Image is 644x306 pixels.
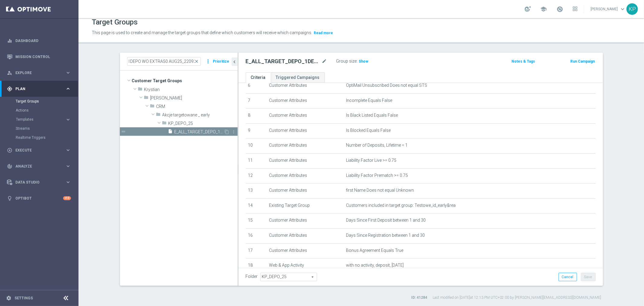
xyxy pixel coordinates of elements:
div: +10 [63,196,71,200]
td: 16 [246,228,267,243]
button: Cancel [559,273,577,281]
i: folder [150,103,155,110]
div: Explore [7,70,65,76]
a: Streams [16,126,63,131]
div: equalizer Dashboard [7,38,71,43]
span: first Name Does not equal Unknown [346,188,414,193]
i: settings [6,295,11,301]
a: Actions [16,108,63,113]
h2: E_ALL_TARGET_DEPO_1DEPO WO EXTRA50 AUG25_220925 [246,58,321,65]
td: Customer Attributes [267,228,344,243]
span: Krystian P. [150,96,238,101]
span: Days Since Registration between 1 and 30 [346,233,425,238]
i: folder [138,86,143,93]
span: Explore [15,71,65,75]
span: Plan [15,87,65,91]
a: Criteria [246,72,271,83]
i: lightbulb [7,196,12,201]
td: 14 [246,198,267,213]
i: gps_fixed [7,86,12,92]
td: Customer Attributes [267,138,344,154]
span: Is Blocked Equals False [346,128,391,133]
button: lightbulb Optibot +10 [7,196,71,201]
span: This page is used to create and manage the target groups that define which customers will receive... [92,30,312,35]
span: CRM [156,104,238,109]
a: Mission Control [15,49,71,65]
td: Customer Attributes [267,153,344,168]
span: Liability Factor Prematch >= 0.75 [346,173,408,178]
a: Realtime Triggers [16,135,63,140]
td: Customer Attributes [267,213,344,229]
i: folder [144,95,149,102]
td: 9 [246,123,267,138]
span: Bonus Agreement Equals True [346,248,403,253]
h1: Target Groups [92,18,138,27]
button: Save [581,273,596,281]
i: folder [162,120,167,127]
span: Customers included in target group: Testowe_id_early&rea [346,203,456,208]
i: equalizer [7,38,12,44]
td: Web & App Activity [267,259,344,274]
span: Is Black Listed Equals False [346,113,398,118]
i: person_search [7,70,12,76]
a: Target Groups [16,99,63,104]
i: keyboard_arrow_right [65,147,71,153]
td: Customer Attributes [267,184,344,199]
span: Execute [15,148,65,152]
i: keyboard_arrow_right [65,117,71,122]
div: person_search Explore keyboard_arrow_right [7,70,71,75]
button: Mission Control [7,54,71,59]
div: Templates [16,118,65,121]
span: Incomplete Equals False [346,98,392,103]
div: Execute [7,148,65,153]
span: Analyze [15,164,65,168]
i: Duplicate Target group [225,129,229,134]
span: school [540,6,547,12]
span: KP_DEPO_25 [168,121,238,126]
span: Templates [16,118,59,121]
div: Plan [7,86,65,92]
label: : [357,59,358,64]
i: keyboard_arrow_right [65,86,71,92]
label: Group size [336,59,357,64]
span: Number of Deposits, Lifetime = 1 [346,143,408,148]
div: Data Studio [7,180,65,185]
i: more_vert [232,129,236,134]
button: gps_fixed Plan keyboard_arrow_right [7,86,71,91]
div: Actions [16,106,78,115]
button: Templates keyboard_arrow_right [16,117,71,122]
a: Triggered Campaigns [271,72,325,83]
td: Customer Attributes [267,123,344,138]
span: Akcje targetowane _ early [162,112,238,118]
td: 6 [246,78,267,93]
span: Data Studio [15,181,65,184]
span: Show [359,59,369,63]
button: play_circle_outline Execute keyboard_arrow_right [7,148,71,153]
label: Last modified on [DATE] at 12:13 PM UTC+02:00 by [PERSON_NAME][EMAIL_ADDRESS][DOMAIN_NAME] [433,295,601,300]
label: Folder [246,274,258,279]
td: Customer Attributes [267,243,344,259]
td: 15 [246,213,267,229]
span: with no activity, deposit, [DATE] [346,263,404,268]
i: insert_drive_file [168,129,173,136]
div: Analyze [7,164,65,169]
label: ID: 41284 [412,295,428,300]
td: Customer Attributes [267,109,344,124]
a: [PERSON_NAME]keyboard_arrow_down [590,5,626,14]
div: KP [626,3,638,15]
div: Data Studio keyboard_arrow_right [7,180,71,185]
button: Notes & Tags [511,58,536,65]
div: track_changes Analyze keyboard_arrow_right [7,164,71,169]
span: E_ALL_TARGET_DEPO_1DEPO WO EXTRA50 AUG25_220925 [175,129,224,135]
span: Liability Factor Live >= 0.75 [346,158,396,163]
i: keyboard_arrow_right [65,70,71,76]
td: 10 [246,138,267,154]
span: Days Since First Deposit between 1 and 30 [346,218,426,223]
i: play_circle_outline [7,148,12,153]
i: more_vert [205,57,211,66]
